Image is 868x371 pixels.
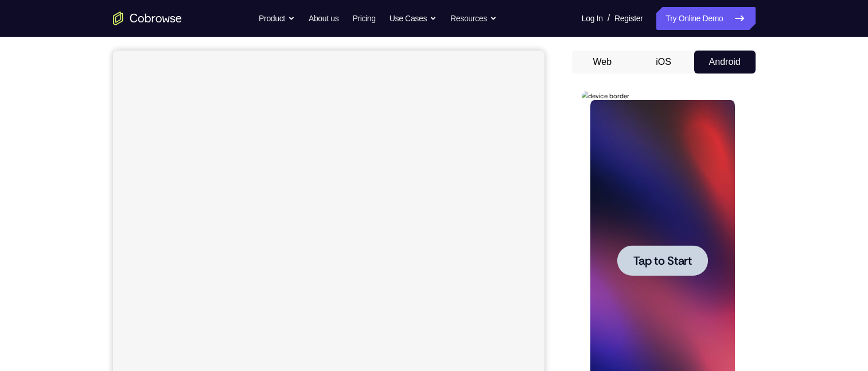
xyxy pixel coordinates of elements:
[614,7,643,30] a: Register
[450,7,497,30] button: Resources
[113,11,182,25] a: Go to the home page
[309,7,338,30] a: About us
[352,7,375,30] a: Pricing
[52,164,110,175] span: Tap to Start
[390,7,437,30] button: Use Cases
[582,7,603,30] a: Log In
[572,51,633,74] button: Web
[656,7,755,30] a: Try Online Demo
[608,11,610,25] span: /
[694,51,756,74] button: Android
[259,7,295,30] button: Product
[633,51,694,74] button: iOS
[36,154,126,184] button: Tap to Start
